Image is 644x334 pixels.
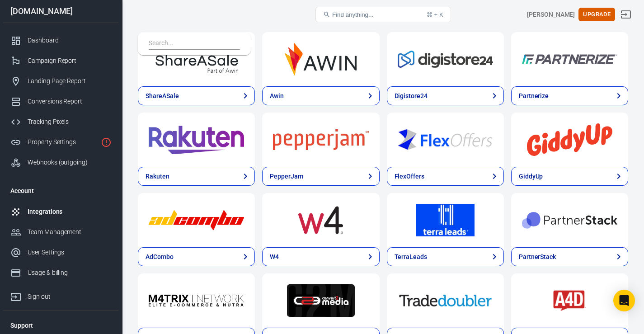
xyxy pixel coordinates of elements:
a: W4 [262,193,379,247]
div: Campaign Report [28,56,112,66]
a: PepperJam [262,113,379,167]
img: GiddyUp [522,123,617,156]
li: Account [3,180,119,202]
a: Rakuten [138,167,255,186]
div: TerraLeads [395,252,428,262]
button: Upgrade [578,8,615,22]
div: Tracking Pixels [28,117,112,127]
img: FlexOffers [398,123,493,156]
a: Sign out [3,283,119,307]
a: GiddyUp [511,167,628,186]
div: Rakuten [146,172,169,181]
a: Partnerize [511,32,628,86]
a: AdCombo [138,247,255,266]
a: AdCombo [138,193,255,247]
div: AdCombo [146,252,174,262]
div: Webhooks (outgoing) [28,158,112,167]
a: Webhooks (outgoing) [3,152,119,173]
a: FlexOffers [387,113,504,167]
img: ShareASale [149,43,244,75]
a: Awin [262,32,379,86]
div: Account id: Rb8y5Nkp [527,10,575,19]
a: Conversions Report [3,91,119,112]
a: Property Settings [3,132,119,152]
div: [DOMAIN_NAME] [3,7,119,15]
a: Campaign Report [3,51,119,71]
a: Usage & billing [3,263,119,283]
a: Landing Page Report [3,71,119,91]
a: Digistore24 [387,32,504,86]
div: Property Settings [28,137,97,147]
div: Awin [270,91,284,101]
button: Find anything...⌘ + K [315,7,451,22]
a: TerraLeads [387,247,504,266]
img: TradeDoubler [398,284,493,317]
svg: Property is not installed yet [101,137,112,148]
a: GiddyUp [511,113,628,167]
img: PepperJam [273,123,368,156]
a: Convert2Media [262,273,379,328]
img: TerraLeads [398,204,493,236]
img: PartnerStack [522,204,617,236]
div: Digistore24 [395,91,428,101]
a: M4trix [138,273,255,328]
a: Team Management [3,222,119,242]
a: Tracking Pixels [3,112,119,132]
a: W4 [262,247,379,266]
img: Partnerize [522,43,617,75]
div: FlexOffers [395,172,425,181]
a: Rakuten [138,113,255,167]
a: PepperJam [262,167,379,186]
img: M4trix [149,284,244,317]
a: FlexOffers [387,167,504,186]
div: Sign out [28,292,112,301]
div: ⌘ + K [427,11,443,18]
div: Partnerize [519,91,549,101]
div: User Settings [28,248,112,257]
div: Integrations [28,207,112,216]
div: Open Intercom Messenger [613,290,635,311]
img: Convert2Media [273,284,368,317]
img: Awin [273,43,368,75]
img: Digistore24 [398,43,493,75]
a: User Settings [3,242,119,263]
a: Dashboard [3,30,119,51]
a: Partnerize [511,86,628,105]
a: PartnerStack [511,193,628,247]
img: Rakuten [149,123,244,156]
a: Digistore24 [387,86,504,105]
img: W4 [273,204,368,236]
div: Usage & billing [28,268,112,278]
div: W4 [270,252,279,262]
div: Conversions Report [28,97,112,106]
div: PartnerStack [519,252,556,262]
img: AdCombo [149,204,244,236]
div: Dashboard [28,36,112,45]
a: TradeDoubler [387,273,504,328]
span: Find anything... [332,11,373,18]
a: Integrations [3,202,119,222]
a: ShareASale [138,86,255,105]
div: Landing Page Report [28,76,112,86]
a: ShareASale [138,32,255,86]
input: Search... [149,38,236,50]
a: Awin [262,86,379,105]
div: PepperJam [270,172,303,181]
a: Sign out [615,4,637,25]
a: TerraLeads [387,193,504,247]
div: ShareASale [146,91,179,101]
a: PartnerStack [511,247,628,266]
a: A4D [511,273,628,328]
div: Team Management [28,227,112,237]
img: A4D [522,284,617,317]
div: GiddyUp [519,172,543,181]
